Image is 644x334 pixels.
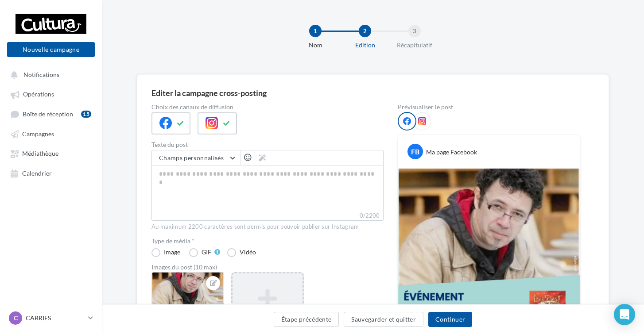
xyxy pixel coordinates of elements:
div: Nom [287,41,344,50]
a: Calendrier [5,165,97,181]
div: Open Intercom Messenger [614,304,635,325]
div: Images du post (10 max) [151,264,384,270]
label: Type de média * [151,238,384,244]
div: Prévisualiser le post [398,104,580,110]
div: 2 [359,25,371,37]
div: Image [164,249,180,255]
div: 3 [408,25,421,37]
span: Médiathèque [22,150,58,157]
span: Champs personnalisés [159,154,224,161]
span: Opérations [23,91,54,98]
button: Étape précédente [274,312,339,327]
div: Edition [337,41,393,50]
a: Médiathèque [5,145,97,161]
a: Campagnes [5,126,97,142]
div: Vidéo [240,249,256,255]
label: Texte du post [151,142,384,148]
div: 1 [309,25,322,37]
span: Campagnes [22,130,54,138]
div: Au maximum 2200 caractères sont permis pour pouvoir publier sur Instagram [151,223,384,231]
div: Ma page Facebook [426,148,477,157]
button: Nouvelle campagne [7,42,95,57]
label: 0/2200 [151,211,384,221]
span: Boîte de réception [23,110,73,118]
label: Choix des canaux de diffusion [151,104,384,110]
a: Opérations [5,86,97,102]
span: Calendrier [22,169,52,177]
div: 15 [81,111,91,118]
button: Sauvegarder et quitter [344,312,423,327]
div: Récapitulatif [386,41,443,50]
div: GIF [202,249,211,255]
a: Boîte de réception15 [5,106,97,122]
button: Continuer [428,312,472,327]
p: CABRIES [26,314,85,322]
div: Editer la campagne cross-posting [151,89,267,97]
button: Notifications [5,66,93,82]
span: C [14,314,18,322]
button: Champs personnalisés [152,150,240,165]
div: FB [407,144,423,159]
span: Notifications [23,71,59,78]
a: C CABRIES [7,310,95,326]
